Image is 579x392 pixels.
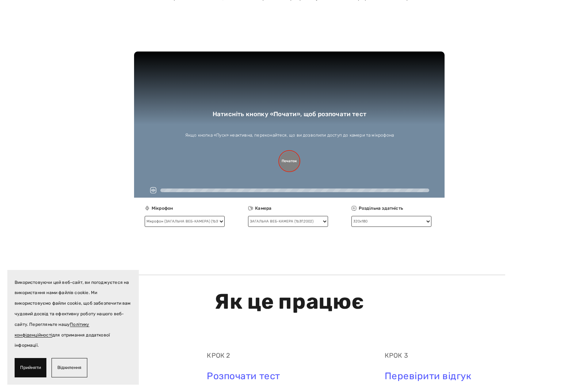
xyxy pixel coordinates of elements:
[15,322,89,338] a: Політику конфіденційності
[20,365,41,370] font: Прийняти
[359,206,403,211] font: Роздільна здатність
[15,358,46,377] button: Прийняти
[15,280,132,327] font: Використовуючи цей веб-сайт, ви погоджуєтеся на використання нами файлів cookie. Ми використовуєм...
[385,370,472,382] font: Перевірити відгук
[542,357,579,392] iframe: Віджет чату
[385,351,408,359] font: КРОК 3
[280,152,299,171] button: Початок
[282,159,297,163] font: Початок
[207,370,280,382] font: Розпочати тест
[57,365,81,370] font: Відхилення
[52,358,87,377] button: Відхилення
[207,351,230,359] font: КРОК 2
[255,206,271,211] font: Камера
[15,332,111,348] font: для отримання додаткової інформації.
[214,289,365,314] font: Як це працює
[213,110,366,118] font: Натисніть кнопку «Почати», щоб розпочати тест
[152,206,173,211] font: Мікрофон
[7,270,139,385] section: Банер із файлами cookie
[185,133,394,138] font: Якщо кнопка «Пуск» неактивна, переконайтеся, що ви дозволили доступ до камери та мікрофона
